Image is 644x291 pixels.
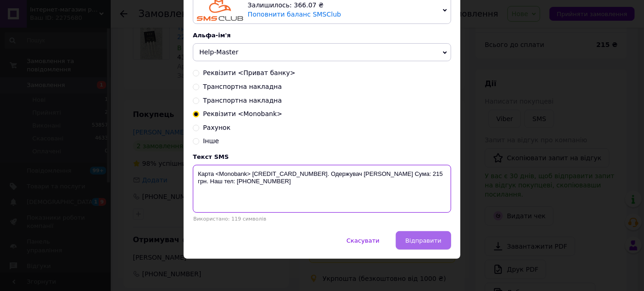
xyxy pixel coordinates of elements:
span: Help-Master [199,48,239,56]
button: Відправити [396,231,451,250]
div: Використано: 119 символів [193,216,451,222]
textarea: Карта <Monobank> [CREDIT_CARD_NUMBER]. Одержувач [PERSON_NAME] Сума: 215 грн. Наш тел: [PHONE_NUM... [193,165,451,213]
span: Відправити [405,237,441,244]
span: Альфа-ім'я [193,32,231,39]
span: Реквізити <Приват банку> [203,69,295,76]
div: Залишилось: 366.07 ₴ [248,1,439,10]
span: Інше [203,137,219,145]
button: Скасувати [337,231,389,250]
div: Текст SMS [193,153,451,160]
span: Рахунок [203,124,231,131]
span: Реквізити <Monobank> [203,110,282,117]
span: Скасувати [346,237,379,244]
span: Транспортна накладна [203,97,282,104]
span: Транспортна накладна [203,83,282,90]
a: Поповнити баланс SMSClub [248,11,341,18]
